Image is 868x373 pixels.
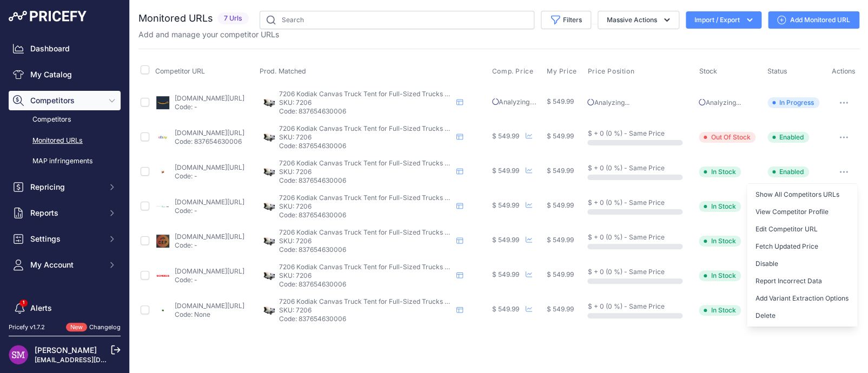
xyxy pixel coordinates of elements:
[492,270,519,278] span: $ 549.99
[175,129,244,137] a: [DOMAIN_NAME][URL]
[492,67,534,76] span: Comp. Price
[547,305,574,313] span: $ 549.99
[175,310,244,319] p: Code: None
[747,238,857,255] button: Fetch Updated Price
[587,198,664,207] span: $ + 0 (0 %) - Same Price
[767,166,809,177] span: Enabled
[492,67,536,76] button: Comp. Price
[279,168,452,176] p: SKU: 7206
[279,315,452,323] p: Code: 837654630006
[9,131,121,150] a: Monitored URLs
[9,323,45,332] div: Pricefy v1.7.2
[598,11,679,29] button: Massive Actions
[260,11,534,29] input: Search
[492,201,519,209] span: $ 549.99
[9,298,121,318] a: Alerts
[547,97,574,105] span: $ 549.99
[35,345,97,355] a: [PERSON_NAME]
[279,107,452,116] p: Code: 837654630006
[279,228,519,236] span: 7206 Kodiak Canvas Truck Tent for Full-Sized Trucks w/ 5.5-6.8 ft. Bed Length
[9,255,121,275] button: My Account
[492,132,519,140] span: $ 549.99
[492,98,536,106] span: Analyzing...
[217,12,249,25] span: 7 Urls
[587,233,664,241] span: $ + 0 (0 %) - Same Price
[9,203,121,223] button: Reports
[699,98,763,107] p: Analyzing...
[175,267,244,275] a: [DOMAIN_NAME][URL]
[155,67,205,75] span: Competitor URL
[686,11,761,29] button: Import / Export
[747,221,857,238] a: Edit Competitor URL
[767,67,787,75] span: Status
[541,11,591,29] button: Filters
[699,270,741,281] span: In Stock
[9,11,87,22] img: Pricefy Logo
[699,67,717,75] span: Stock
[9,39,121,359] nav: Sidebar
[747,307,857,324] button: Delete
[35,356,148,364] a: [EMAIL_ADDRESS][DOMAIN_NAME]
[699,201,741,212] span: In Stock
[832,67,856,75] span: Actions
[175,94,244,102] a: [DOMAIN_NAME][URL]
[547,166,574,175] span: $ 549.99
[279,90,519,98] span: 7206 Kodiak Canvas Truck Tent for Full-Sized Trucks w/ 5.5-6.8 ft. Bed Length
[175,137,244,146] p: Code: 837654630006
[587,164,664,172] span: $ + 0 (0 %) - Same Price
[9,110,121,129] a: Competitors
[279,98,452,107] p: SKU: 7206
[699,166,741,177] span: In Stock
[547,132,574,140] span: $ 549.99
[279,124,519,132] span: 7206 Kodiak Canvas Truck Tent for Full-Sized Trucks w/ 5.5-6.8 ft. Bed Length
[587,67,634,76] span: Price Position
[175,163,244,171] a: [DOMAIN_NAME][URL]
[9,91,121,110] button: Competitors
[9,177,121,197] button: Repricing
[175,241,244,250] p: Code: -
[767,97,819,108] span: In Progress
[30,259,101,270] span: My Account
[30,95,101,106] span: Competitors
[768,11,859,29] a: Add Monitored URL
[699,132,756,143] span: Out Of Stock
[492,166,519,175] span: $ 549.99
[279,297,519,305] span: 7206 Kodiak Canvas Truck Tent for Full-Sized Trucks w/ 5.5-6.8 ft. Bed Length
[547,270,574,278] span: $ 549.99
[279,194,519,202] span: 7206 Kodiak Canvas Truck Tent for Full-Sized Trucks w/ 5.5-6.8 ft. Bed Length
[30,182,101,192] span: Repricing
[547,236,574,244] span: $ 549.99
[547,67,579,76] button: My Price
[747,272,857,290] button: Report Incorrect Data
[279,176,452,185] p: Code: 837654630006
[66,323,87,332] span: New
[138,29,279,40] p: Add and manage your competitor URLs
[138,11,213,26] h2: Monitored URLs
[279,306,452,315] p: SKU: 7206
[279,245,452,254] p: Code: 837654630006
[260,67,306,75] span: Prod. Matched
[30,234,101,244] span: Settings
[175,276,244,284] p: Code: -
[747,290,857,307] button: Add Variant Extraction Options
[279,142,452,150] p: Code: 837654630006
[547,67,577,76] span: My Price
[9,39,121,58] a: Dashboard
[279,271,452,280] p: SKU: 7206
[89,323,121,331] a: Changelog
[9,152,121,171] a: MAP infringements
[175,103,244,111] p: Code: -
[9,229,121,249] button: Settings
[767,132,809,143] span: Enabled
[587,67,636,76] button: Price Position
[279,202,452,211] p: SKU: 7206
[279,237,452,245] p: SKU: 7206
[175,198,244,206] a: [DOMAIN_NAME][URL]
[175,207,244,215] p: Code: -
[587,268,664,276] span: $ + 0 (0 %) - Same Price
[747,203,857,221] a: View Competitor Profile
[9,65,121,84] a: My Catalog
[279,159,519,167] span: 7206 Kodiak Canvas Truck Tent for Full-Sized Trucks w/ 5.5-6.8 ft. Bed Length
[492,236,519,244] span: $ 549.99
[30,208,101,218] span: Reports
